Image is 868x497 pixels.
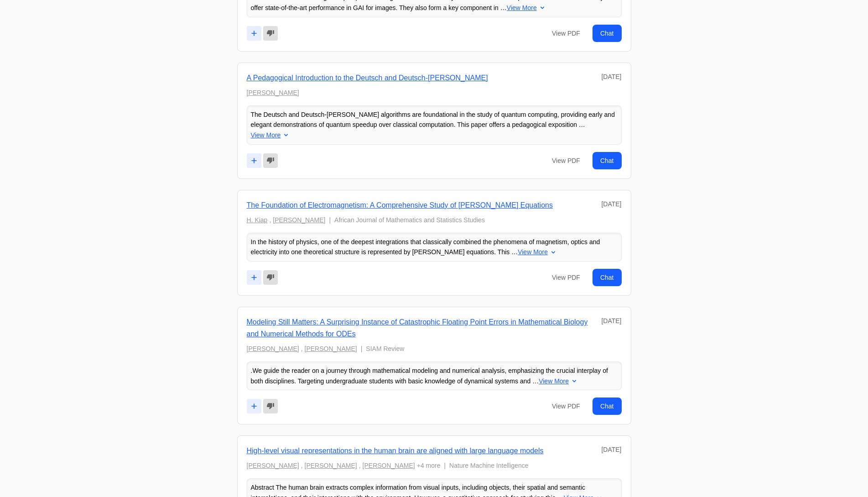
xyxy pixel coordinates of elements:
a: [PERSON_NAME] [305,344,357,354]
a: View PDF [544,398,588,415]
a: View PDF [544,25,588,42]
a: Modeling Still Matters: A Surprising Instance of Catastrophic Floating Point Errors in Mathematic... [247,318,588,338]
div: [DATE] [601,199,621,209]
a: [PERSON_NAME] [305,460,357,471]
a: View PDF [544,152,588,169]
span: View More [251,130,281,141]
button: View More [507,3,546,13]
a: Chat [593,152,622,169]
span: View More [507,3,537,13]
span: The Deutsch and Deutsch-[PERSON_NAME] algorithms are foundational in the study of quantum computi... [251,111,615,139]
div: [DATE] [601,316,621,325]
span: View More [518,247,548,257]
a: [PERSON_NAME] [247,344,299,354]
span: SIAM Review [366,344,404,354]
a: Chat [593,25,622,42]
span: African Journal of Mathematics and Statistics Studies [334,215,485,225]
button: View More [251,130,290,141]
a: H. Kiap [247,215,268,225]
span: +4 more [417,460,441,471]
span: , [301,344,303,354]
button: View More [518,247,557,257]
span: | [361,344,363,354]
a: Chat [593,398,622,415]
a: View PDF [544,269,588,286]
a: [PERSON_NAME] [363,460,415,471]
span: Nature Machine Intelligence [449,460,529,471]
span: | [329,215,331,225]
span: | [444,460,446,471]
div: [DATE] [601,445,621,454]
span: .We guide the reader on a journey through mathematical modeling and numerical analysis, emphasizi... [251,367,608,385]
a: A Pedagogical Introduction to the Deutsch and Deutsch-[PERSON_NAME] [247,74,488,82]
a: [PERSON_NAME] [247,88,299,98]
button: View More [539,376,578,387]
a: High-level visual representations in the human brain are aligned with large language models [247,447,544,455]
span: , [359,460,361,471]
span: In the history of physics, one of the deepest integrations that classically combined the phenomen... [251,238,600,256]
div: [DATE] [601,72,621,81]
span: , [301,460,303,471]
span: , [269,215,271,225]
a: [PERSON_NAME] [273,215,325,225]
a: The Foundation of Electromagnetism: A Comprehensive Study of [PERSON_NAME] Equations [247,201,553,209]
a: Chat [593,269,622,286]
a: [PERSON_NAME] [247,460,299,471]
span: View More [539,376,569,387]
